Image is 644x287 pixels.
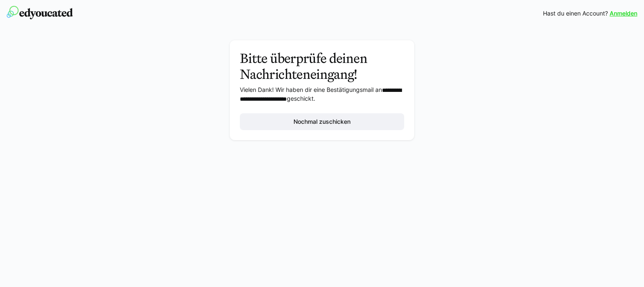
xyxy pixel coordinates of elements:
[240,50,404,82] h3: Bitte überprüfe deinen Nachrichteneingang!
[240,113,404,130] button: Nochmal zuschicken
[7,6,73,19] img: edyoucated
[292,117,352,126] span: Nochmal zuschicken
[543,9,608,18] span: Hast du einen Account?
[240,86,404,103] p: Vielen Dank! Wir haben dir eine Bestätigungsmail an geschickt.
[610,9,637,18] a: Anmelden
